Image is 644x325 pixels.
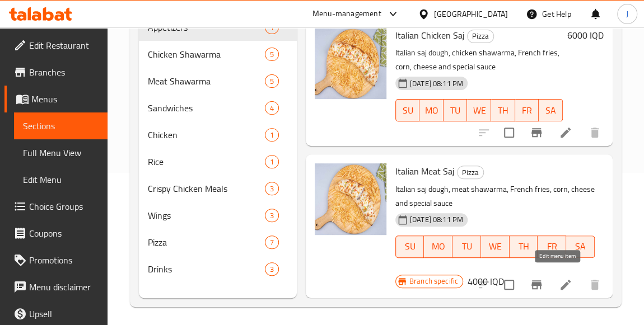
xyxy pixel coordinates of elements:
span: 3 [265,183,278,194]
span: Choice Groups [29,200,99,213]
button: WE [481,235,510,258]
div: items [265,74,279,88]
span: Select to update [497,273,521,296]
a: Choice Groups [4,193,108,220]
span: Coupons [29,227,99,240]
div: Chicken Shawarma [148,48,265,61]
div: Pizza7 [139,229,297,256]
button: SU [395,235,424,258]
span: TH [496,102,511,119]
span: J [626,8,628,20]
span: Pizza [468,30,493,43]
button: SA [539,99,563,121]
a: Edit Restaurant [4,32,108,59]
div: [GEOGRAPHIC_DATA] [434,8,508,20]
div: Sandwiches4 [139,95,297,121]
div: Menu-management [312,7,381,21]
div: Pizza [457,166,484,179]
span: Edit Menu [23,173,99,186]
button: TU [452,235,481,258]
button: MO [424,235,452,258]
span: Upsell [29,307,99,321]
span: SU [400,238,420,255]
span: 3 [265,264,278,275]
span: 1 [265,130,278,140]
div: items [265,128,279,142]
span: Italian Meat Saj [395,163,455,180]
span: 4 [265,103,278,114]
img: Italian Chicken Saj [315,27,386,99]
span: [DATE] 08:11 PM [405,78,468,89]
span: 1 [265,157,278,167]
nav: Menu sections [139,10,297,287]
span: Pizza [458,166,483,179]
span: Branch specific [405,276,463,286]
div: items [265,235,279,249]
h6: 6000 IQD [567,27,604,43]
span: Menus [31,92,99,106]
span: TU [448,102,463,119]
span: TH [514,238,534,255]
span: Select to update [497,121,521,144]
span: Menu disclaimer [29,280,99,294]
div: items [265,209,279,222]
div: Crispy Chicken Meals [148,182,265,195]
span: MO [428,238,448,255]
div: Chicken Shawarma5 [139,41,297,68]
span: Rice [148,155,265,168]
div: Meat Shawarma5 [139,68,297,95]
span: 5 [265,76,278,87]
span: Chicken [148,128,265,142]
span: Meat Shawarma [148,74,265,88]
span: [DATE] 08:11 PM [405,214,468,225]
a: Edit menu item [559,126,572,139]
a: Edit Menu [14,166,108,193]
button: FR [538,235,566,258]
div: Rice1 [139,148,297,175]
span: MO [424,102,439,119]
span: 3 [265,210,278,221]
span: Sandwiches [148,101,265,115]
span: FR [520,102,535,119]
span: Edit Restaurant [29,39,99,52]
span: TU [457,238,477,255]
span: Italian Chicken Saj [395,27,465,44]
span: SA [571,238,590,255]
div: Wings3 [139,202,297,229]
button: SA [566,235,595,258]
button: MO [419,99,444,121]
div: Drinks3 [139,256,297,282]
button: Branch-specific-item [523,119,550,146]
span: Pizza [148,235,265,249]
span: Wings [148,209,265,222]
span: Drinks [148,262,265,276]
span: 7 [265,237,278,248]
button: Branch-specific-item [523,271,550,298]
span: WE [472,102,487,119]
span: Branches [29,65,99,79]
span: Promotions [29,253,99,267]
span: FR [542,238,562,255]
button: delete [581,271,608,298]
span: SU [400,102,416,119]
button: TH [491,99,515,121]
div: items [265,101,279,115]
a: Promotions [4,247,108,274]
span: Sections [23,119,99,133]
div: items [265,155,279,168]
button: TU [444,99,468,121]
span: Full Menu View [23,146,99,159]
h6: 4000 IQD [468,274,504,289]
span: WE [486,238,505,255]
img: Italian Meat Saj [315,163,386,235]
p: Italian saj dough, chicken shawarma, French fries, corn, cheese and special sauce [395,46,563,74]
div: items [265,48,279,61]
a: Menus [4,86,108,112]
button: delete [581,119,608,146]
button: TH [510,235,538,258]
button: WE [467,99,491,121]
button: SU [395,99,420,121]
